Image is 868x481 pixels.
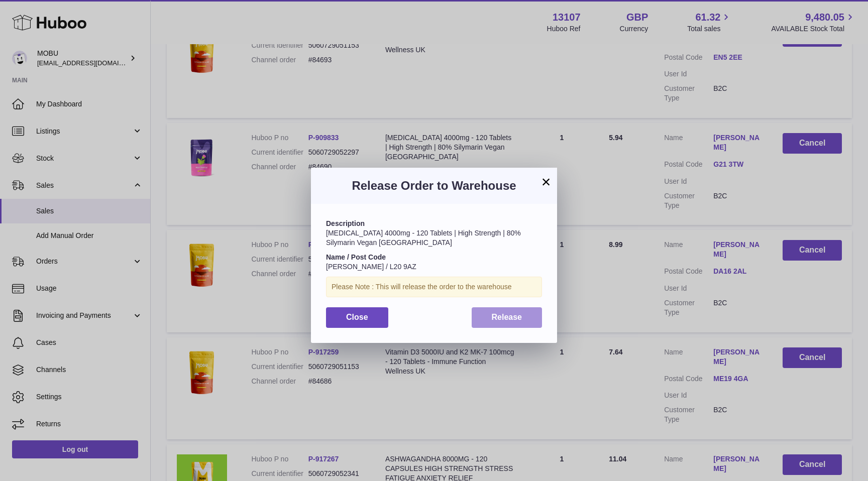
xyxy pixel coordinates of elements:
[326,253,386,261] strong: Name / Post Code
[326,219,365,227] strong: Description
[472,307,542,328] button: Release
[346,313,368,321] span: Close
[326,307,388,328] button: Close
[326,229,521,247] span: [MEDICAL_DATA] 4000mg - 120 Tablets | High Strength | 80% Silymarin Vegan [GEOGRAPHIC_DATA]
[326,263,416,271] span: [PERSON_NAME] / L20 9AZ
[492,313,522,321] span: Release
[326,277,542,297] div: Please Note : This will release the order to the warehouse
[540,176,552,188] button: ×
[326,178,542,194] h3: Release Order to Warehouse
